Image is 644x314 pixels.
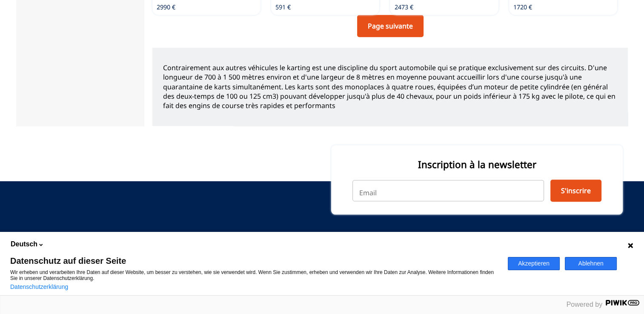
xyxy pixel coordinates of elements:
a: Datenschutzerklärung [10,283,68,290]
button: S'inscrire [550,180,601,202]
p: Inscription à la newsletter [352,158,601,171]
span: Powered by [567,301,603,308]
p: 2990 € [157,3,175,11]
p: 1720 € [513,3,532,11]
button: Akzeptieren [508,257,560,270]
p: Wir erheben und verarbeiten Ihre Daten auf dieser Website, um besser zu verstehen, wie sie verwen... [10,269,498,281]
span: Datenschutz auf dieser Seite [10,257,498,265]
a: Page suivante [357,15,424,37]
span: Deutsch [11,240,37,249]
button: Ablehnen [565,257,617,270]
p: 591 € [275,3,291,11]
input: Email [352,180,544,201]
p: 2473 € [394,3,413,11]
p: Contrairement aux autres véhicules le karting est une discipline du sport automobile qui se prati... [163,63,617,111]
